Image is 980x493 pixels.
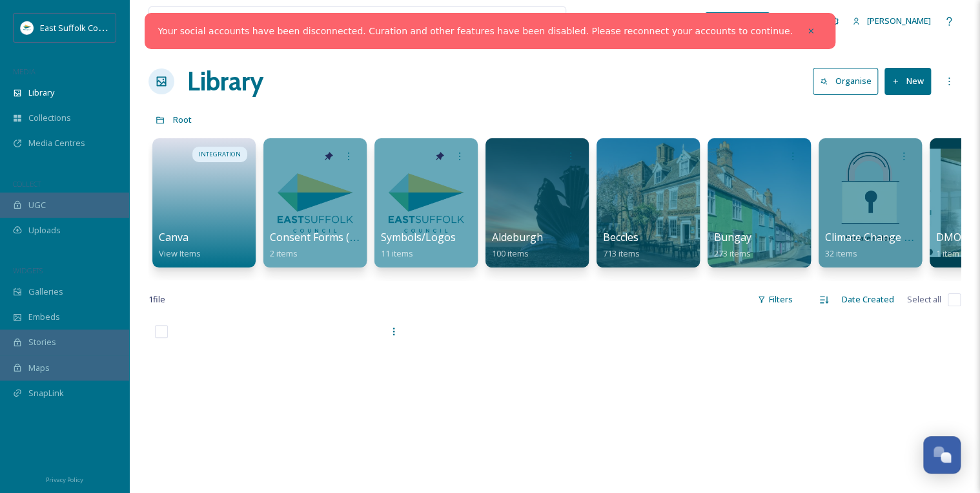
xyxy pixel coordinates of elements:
[825,247,857,259] span: 32 items
[13,266,43,275] span: WIDGETS
[714,231,751,259] a: Bungay273 items
[270,231,399,259] a: Consent Forms (Template)2 items
[28,199,46,211] span: UGC
[28,336,56,348] span: Stories
[492,230,543,244] span: Aldeburgh
[270,230,399,244] span: Consent Forms (Template)
[46,476,83,484] span: Privacy Policy
[28,137,85,149] span: Media Centres
[159,247,201,259] span: View Items
[148,293,165,306] span: 1 file
[714,247,751,259] span: 273 items
[179,7,460,36] input: Search your library
[28,286,63,298] span: Galleries
[381,230,456,244] span: Symbols/Logos
[867,15,931,26] span: [PERSON_NAME]
[907,293,941,306] span: Select all
[603,231,640,259] a: Beccles713 items
[492,247,529,259] span: 100 items
[13,67,36,76] span: MEDIA
[148,132,260,267] a: INTEGRATIONCanvaView Items
[159,230,189,244] span: Canva
[813,68,878,94] button: Organise
[492,231,543,259] a: Aldeburgh100 items
[28,224,61,236] span: Uploads
[28,362,50,374] span: Maps
[46,471,83,487] a: Privacy Policy
[187,62,263,101] a: Library
[884,68,931,94] button: New
[13,179,41,189] span: COLLECT
[936,247,959,259] span: 1 item
[28,87,54,99] span: Library
[28,387,64,399] span: SnapLink
[40,21,116,34] span: East Suffolk Council
[923,436,961,474] button: Open Chat
[381,247,413,259] span: 11 items
[381,231,456,259] a: Symbols/Logos11 items
[825,231,979,259] a: Climate Change & Sustainability32 items
[846,8,937,34] a: [PERSON_NAME]
[21,21,34,34] img: ESC%20Logo.png
[603,247,640,259] span: 713 items
[28,112,71,124] span: Collections
[28,311,60,323] span: Embeds
[714,230,751,244] span: Bungay
[199,150,241,159] span: INTEGRATION
[825,230,979,244] span: Climate Change & Sustainability
[158,25,792,38] a: Your social accounts have been disconnected. Curation and other features have been disabled. Plea...
[270,247,298,259] span: 2 items
[705,12,770,30] a: What's New
[603,230,638,244] span: Beccles
[751,287,799,312] div: Filters
[173,114,192,125] span: Root
[173,112,192,127] a: Root
[484,8,559,34] a: View all files
[835,287,901,312] div: Date Created
[813,68,884,94] a: Organise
